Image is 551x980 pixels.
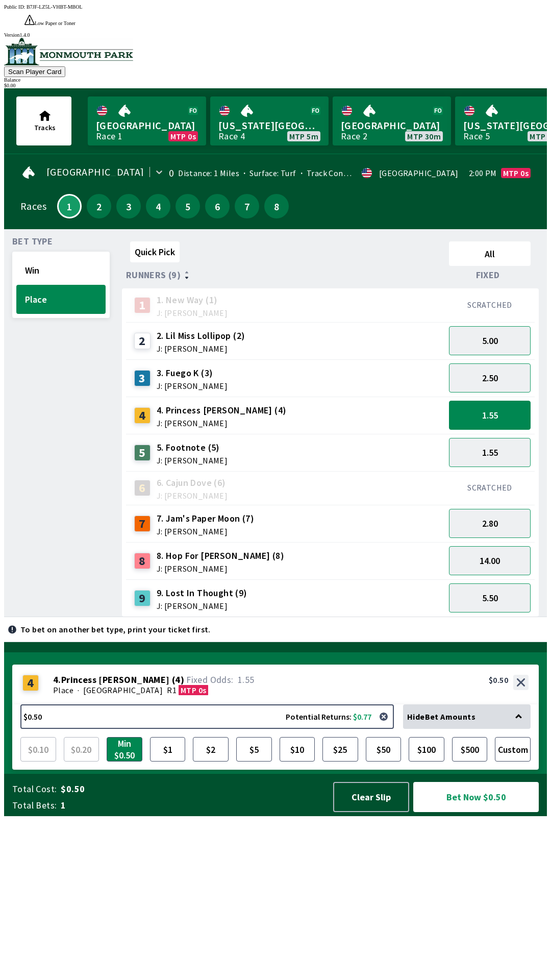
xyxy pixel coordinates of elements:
span: Track Condition: Firm [296,168,386,178]
span: Win [25,264,97,276]
div: SCRATCHED [449,300,531,310]
div: Race 4 [218,132,245,140]
button: Bet Now $0.50 [413,782,539,812]
button: $1 [150,737,186,762]
span: $50 [368,740,399,759]
button: 8 [264,194,289,218]
span: Place [53,685,73,695]
button: 4 [146,194,170,218]
a: [GEOGRAPHIC_DATA]Race 2MTP 30m [333,96,451,145]
span: $5 [239,740,269,759]
button: 1.55 [449,438,531,467]
span: $25 [325,740,356,759]
div: 9 [134,590,151,606]
span: Place [25,293,97,305]
button: $100 [409,737,444,762]
button: Win [16,256,106,285]
span: 3 [119,203,138,210]
span: 8. Hop For [PERSON_NAME] (8) [157,549,284,562]
span: $0.50 [61,783,323,795]
span: $500 [455,740,485,759]
p: To bet on another bet type, print your ticket first. [20,625,211,633]
span: MTP 0s [170,132,196,140]
span: 6 [208,203,227,210]
button: 14.00 [449,546,531,575]
div: Race 1 [96,132,122,140]
div: 4 [134,407,151,424]
span: J: [PERSON_NAME] [157,565,284,573]
span: 4 [148,203,168,210]
span: 5.00 [482,335,498,347]
span: 1.55 [482,447,498,458]
div: Race 2 [341,132,367,140]
div: Version 1.4.0 [4,32,547,38]
span: 5. Footnote (5) [157,441,228,454]
button: 2.50 [449,363,531,393]
img: venue logo [4,38,133,65]
span: $10 [282,740,313,759]
button: $50 [366,737,402,762]
span: 2.80 [482,518,498,529]
button: 6 [205,194,230,218]
button: 1.55 [449,401,531,430]
button: 2 [87,194,111,218]
span: [GEOGRAPHIC_DATA] [96,119,198,132]
span: $100 [411,740,442,759]
span: $1 [153,740,183,759]
span: Total Cost: [12,783,57,795]
div: 2 [134,333,151,349]
button: All [449,241,531,266]
span: 7 [237,203,257,210]
div: 7 [134,516,151,532]
button: 2.80 [449,509,531,538]
span: J: [PERSON_NAME] [157,345,245,353]
span: 2.50 [482,372,498,384]
button: Quick Pick [130,241,180,262]
div: SCRATCHED [449,482,531,493]
button: $25 [322,737,358,762]
span: 3. Fuego K (3) [157,366,228,380]
span: Bet Type [12,237,53,246]
button: Clear Slip [333,782,409,812]
span: MTP 0s [181,685,206,695]
span: 9. Lost In Thought (9) [157,586,247,600]
span: J: [PERSON_NAME] [157,382,228,390]
span: Surface: Turf [239,168,296,178]
span: J: [PERSON_NAME] [157,456,228,464]
button: 1 [57,194,82,218]
span: J: [PERSON_NAME] [157,492,228,500]
span: Min $0.50 [109,740,140,759]
span: J: [PERSON_NAME] [157,309,228,317]
span: [GEOGRAPHIC_DATA] [341,119,443,132]
span: Hide Bet Amounts [407,712,475,722]
span: J: [PERSON_NAME] [157,602,247,610]
span: 1 [61,799,323,812]
button: Custom [495,737,531,762]
button: $0.50Potential Returns: $0.77 [20,704,394,729]
div: 6 [134,480,151,496]
span: Bet Now $0.50 [422,791,530,803]
div: [GEOGRAPHIC_DATA] [379,169,459,177]
div: 5 [134,445,151,461]
span: [GEOGRAPHIC_DATA] [46,168,144,176]
button: $2 [193,737,229,762]
div: 0 [169,169,174,177]
span: Distance: 1 Miles [178,168,239,178]
button: 5.50 [449,583,531,612]
span: MTP 30m [407,132,441,140]
div: Balance [4,77,547,83]
span: [GEOGRAPHIC_DATA] [83,685,163,695]
span: 6. Cajun Dove (6) [157,476,228,489]
button: $10 [280,737,315,762]
span: Princess [PERSON_NAME] [61,675,170,685]
span: B7JF-LZ5L-VHBT-MBOL [27,4,83,10]
span: 8 [267,203,286,210]
span: 4 . [53,675,61,685]
a: [US_STATE][GEOGRAPHIC_DATA]Race 4MTP 5m [210,96,329,145]
span: [US_STATE][GEOGRAPHIC_DATA] [218,119,320,132]
div: $ 0.00 [4,83,547,88]
button: $5 [236,737,272,762]
span: MTP 5m [289,132,318,140]
div: 3 [134,370,151,386]
span: Clear Slip [342,791,400,803]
